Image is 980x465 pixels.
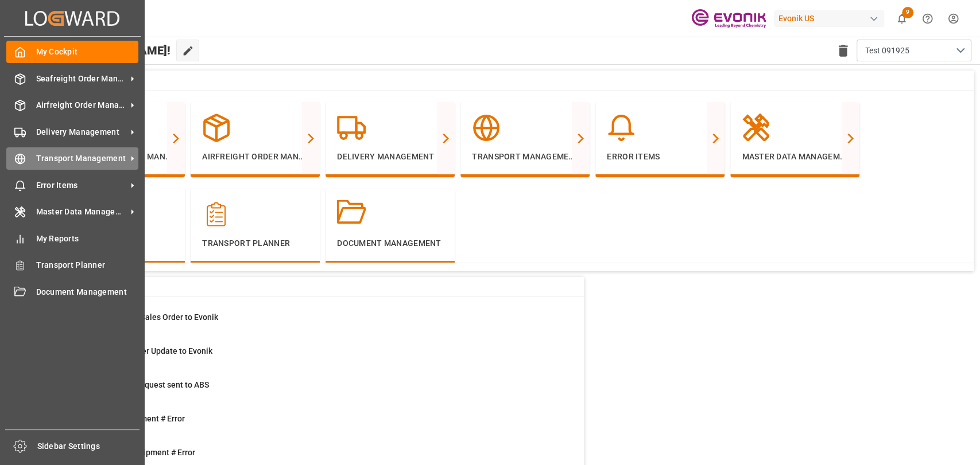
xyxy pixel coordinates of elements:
[6,227,138,249] a: My Reports
[6,280,138,303] a: Document Management
[202,237,308,249] p: Transport Planner
[59,345,570,369] a: 0Error Sales Order Update to EvonikShipment
[36,259,139,271] span: Transport Planner
[59,379,570,403] a: 0Pending Bkg Request sent to ABSShipment
[36,286,139,298] span: Document Management
[59,413,570,437] a: 4Main-Leg Shipment # ErrorShipment
[36,46,139,58] span: My Cockpit
[37,440,140,452] span: Sidebar Settings
[691,9,766,29] img: Evonik-brand-mark-Deep-Purple-RGB.jpeg_1700498283.jpeg
[36,179,127,192] span: Error Items
[59,311,570,335] a: 1Error on Initial Sales Order to EvonikShipment
[902,7,913,18] span: 9
[607,151,713,163] p: Error Items
[742,151,848,163] p: Master Data Management
[857,40,971,61] button: open menu
[6,41,138,63] a: My Cockpit
[36,73,127,85] span: Seafreight Order Management
[36,233,139,245] span: My Reports
[915,6,940,32] button: Help Center
[36,206,127,218] span: Master Data Management
[774,7,889,29] button: Evonik US
[472,151,578,163] p: Transport Management
[337,237,443,249] p: Document Management
[865,45,909,57] span: Test 091925
[36,99,127,111] span: Airfreight Order Management
[87,346,212,355] span: Error Sales Order Update to Evonik
[337,151,443,163] p: Delivery Management
[774,10,884,27] div: Evonik US
[87,380,209,389] span: Pending Bkg Request sent to ABS
[36,153,127,165] span: Transport Management
[202,151,308,163] p: Airfreight Order Management
[889,6,915,32] button: show 9 new notifications
[87,312,218,322] span: Error on Initial Sales Order to Evonik
[6,254,138,276] a: Transport Planner
[36,126,127,138] span: Delivery Management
